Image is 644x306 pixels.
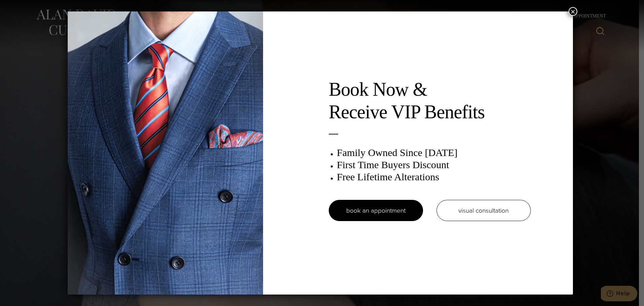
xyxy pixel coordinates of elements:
h2: Book Now & Receive VIP Benefits [329,78,531,123]
a: visual consultation [437,200,531,221]
span: Help [15,5,29,11]
h3: Free Lifetime Alterations [337,171,531,183]
button: Close [569,7,577,16]
a: book an appointment [329,200,423,221]
h3: First Time Buyers Discount [337,159,531,171]
h3: Family Owned Since [DATE] [337,147,531,159]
